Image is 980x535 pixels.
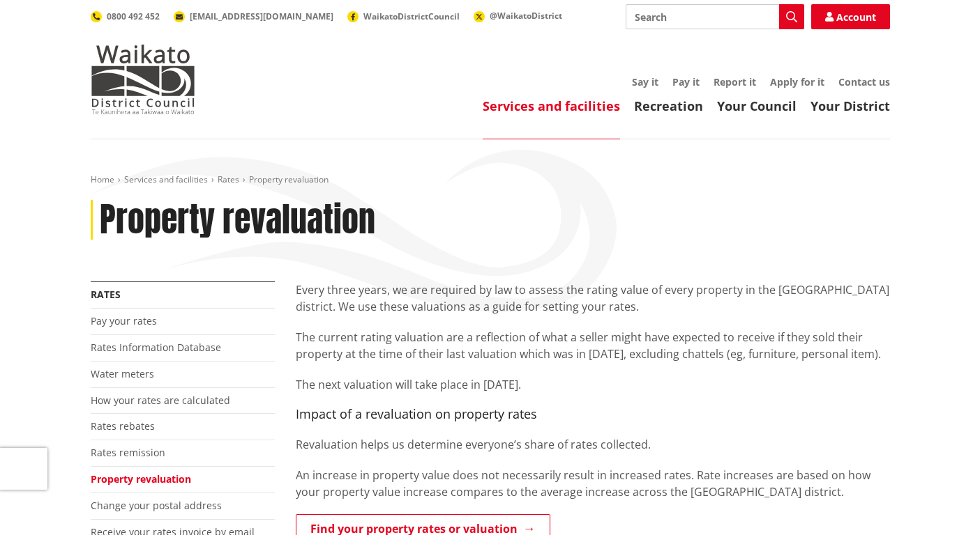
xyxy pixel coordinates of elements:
[811,4,890,29] a: Account
[811,98,890,114] a: Your District
[296,407,890,422] h4: Impact of a revaluation on property rates
[174,10,333,22] a: [EMAIL_ADDRESS][DOMAIN_NAME]
[91,499,222,512] a: Change your postal address
[249,173,329,185] span: Property revaluation
[483,98,620,114] a: Services and facilities
[91,472,191,486] a: Property revaluation
[770,75,824,88] a: Apply for it
[91,174,890,186] nav: breadcrumb
[91,419,155,433] a: Rates rebates
[100,200,375,240] h1: Property revaluation
[474,10,562,22] a: @WaikatoDistrict
[363,10,460,22] span: WaikatoDistrictCouncil
[124,173,208,185] a: Services and facilities
[672,75,700,88] a: Pay it
[91,10,160,22] a: 0800 492 452
[632,75,658,88] a: Say it
[490,10,562,22] span: @WaikatoDistrict
[296,329,890,362] p: The current rating valuation are a reflection of what a seller might have expected to receive if ...
[296,376,890,393] p: The next valuation will take place in [DATE].
[218,173,239,185] a: Rates
[296,467,890,500] p: An increase in property value does not necessarily result in increased rates. Rate increases are ...
[714,75,756,88] a: Report it
[296,281,890,315] p: Every three years, we are required by law to assess the rating value of every property in the [GE...
[91,173,114,185] a: Home
[626,4,804,29] input: Search input
[190,10,333,22] span: [EMAIL_ADDRESS][DOMAIN_NAME]
[838,75,890,88] a: Contact us
[91,394,230,407] a: How your rates are calculated
[717,98,797,114] a: Your Council
[91,367,154,380] a: Water meters
[91,446,165,459] a: Rates remission
[107,10,160,22] span: 0800 492 452
[91,341,221,354] a: Rates Information Database
[634,98,703,114] a: Recreation
[347,10,460,22] a: WaikatoDistrictCouncil
[296,436,890,453] p: Revaluation helps us determine everyone’s share of rates collected.
[91,45,195,114] img: Waikato District Council - Te Kaunihera aa Takiwaa o Waikato
[91,288,121,301] a: Rates
[91,314,157,327] a: Pay your rates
